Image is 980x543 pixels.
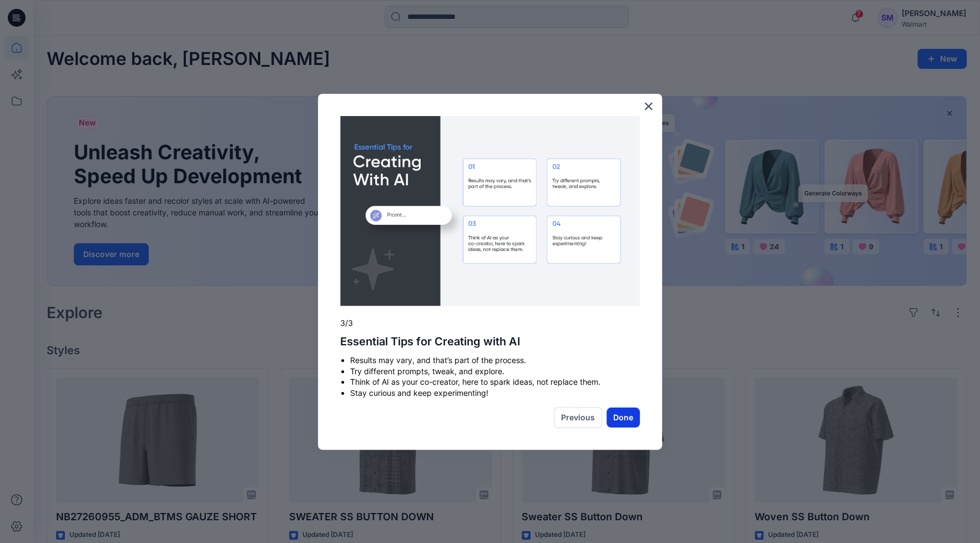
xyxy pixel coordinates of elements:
li: Try different prompts, tweak, and explore. [350,366,640,377]
li: Think of AI as your co-creator, here to spark ideas, not replace them. [350,376,640,388]
li: Results may vary, and that’s part of the process. [350,355,640,366]
li: Stay curious and keep experimenting! [350,388,640,399]
button: Done [607,408,640,428]
button: Close [643,97,654,115]
h2: Essential Tips for Creating with AI [340,335,640,348]
p: 3/3 [340,318,640,329]
button: Previous [554,407,602,428]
